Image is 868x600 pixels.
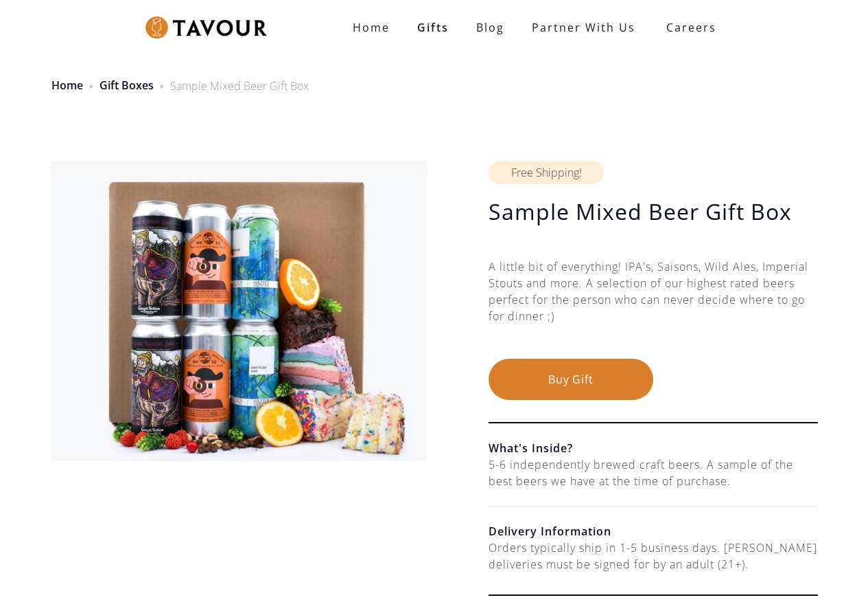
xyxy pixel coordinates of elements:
a: Careers [649,8,727,47]
div: Orders typically ship in 1-5 business days. [PERSON_NAME] deliveries must be signed for by an adu... [489,540,818,573]
div: Free Shipping! [489,161,604,184]
strong: Careers [666,14,716,41]
h6: What's Inside? [489,440,818,456]
h1: Sample Mixed Beer Gift Box [489,198,818,225]
a: Gifts [403,14,462,41]
a: Blog [462,14,518,41]
strong: Home [353,20,390,35]
button: Buy Gift [489,359,653,400]
a: Gift Boxes [99,78,154,93]
div: Sample Mixed Beer Gift Box [170,78,309,94]
h6: Delivery Information [489,523,818,540]
div: A little bit of everything! IPA's, Saisons, Wild Ales, Imperial Stouts and more. A selection of o... [489,258,818,359]
a: Home [51,78,83,93]
div: 5-6 independently brewed craft beers. A sample of the best beers we have at the time of purchase. [489,456,818,489]
a: partner with us [518,14,649,41]
a: Home [339,14,403,41]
